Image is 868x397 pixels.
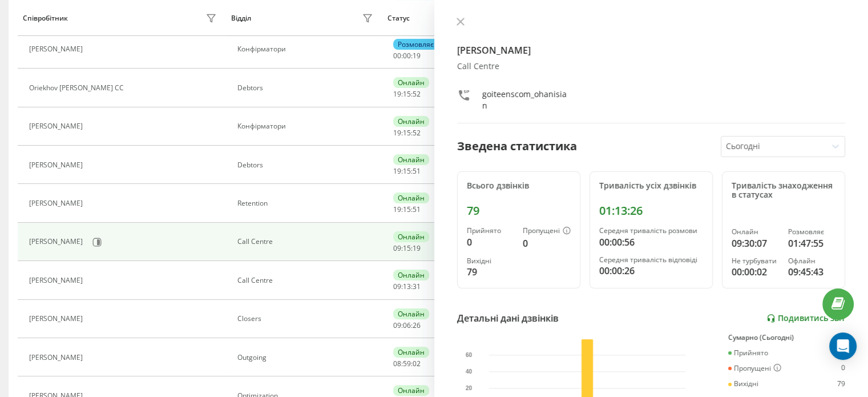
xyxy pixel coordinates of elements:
[393,77,429,88] div: Онлайн
[393,166,401,176] span: 19
[467,204,571,218] div: 79
[29,276,86,284] div: [PERSON_NAME]
[393,89,401,99] span: 19
[403,166,411,176] span: 15
[393,270,429,280] div: Онлайн
[237,315,376,323] div: Closers
[788,257,835,265] div: Офлайн
[29,122,86,130] div: [PERSON_NAME]
[457,311,559,325] div: Детальні дані дзвінків
[413,320,421,330] span: 26
[393,322,421,330] div: : :
[599,181,703,191] div: Тривалість усіх дзвінків
[457,62,846,71] div: Call Centre
[599,235,703,249] div: 00:00:56
[728,334,845,342] div: Сумарно (Сьогодні)
[457,138,577,155] div: Зведена статистика
[237,238,376,246] div: Call Centre
[467,257,514,265] div: Вихідні
[393,167,421,175] div: : :
[403,320,411,330] span: 06
[237,45,376,53] div: Конфірматори
[457,43,846,57] h4: [PERSON_NAME]
[467,235,514,249] div: 0
[403,89,411,99] span: 15
[237,122,376,130] div: Конфірматори
[393,51,401,61] span: 00
[393,282,401,291] span: 09
[393,231,429,242] div: Онлайн
[231,14,251,22] div: Відділ
[841,364,845,373] div: 0
[393,204,401,214] span: 19
[387,14,410,22] div: Статус
[403,243,411,253] span: 15
[393,359,401,368] span: 08
[393,283,421,291] div: : :
[29,84,127,92] div: Oriekhov [PERSON_NAME] CC
[413,204,421,214] span: 51
[413,51,421,61] span: 19
[732,257,779,265] div: Не турбувати
[403,128,411,138] span: 15
[393,116,429,127] div: Онлайн
[732,181,835,200] div: Тривалість знаходження в статусах
[788,265,835,279] div: 09:45:43
[732,265,779,279] div: 00:00:02
[403,51,411,61] span: 00
[393,347,429,358] div: Онлайн
[466,385,473,391] text: 20
[728,364,781,373] div: Пропущені
[467,181,571,191] div: Всього дзвінків
[393,360,421,368] div: : :
[403,204,411,214] span: 15
[393,244,421,252] div: : :
[393,39,438,50] div: Розмовляє
[29,315,86,323] div: [PERSON_NAME]
[29,354,86,362] div: [PERSON_NAME]
[393,90,421,98] div: : :
[29,199,86,207] div: [PERSON_NAME]
[29,161,86,169] div: [PERSON_NAME]
[413,243,421,253] span: 19
[393,308,429,319] div: Онлайн
[393,193,429,203] div: Онлайн
[393,206,421,214] div: : :
[413,359,421,368] span: 02
[393,129,421,137] div: : :
[237,199,376,207] div: Retention
[523,236,571,250] div: 0
[413,166,421,176] span: 51
[413,282,421,291] span: 31
[393,385,429,396] div: Онлайн
[466,368,473,375] text: 40
[393,154,429,165] div: Онлайн
[403,282,411,291] span: 13
[728,349,768,357] div: Прийнято
[393,243,401,253] span: 09
[837,380,845,388] div: 79
[23,14,68,22] div: Співробітник
[728,380,758,388] div: Вихідні
[829,332,857,360] div: Open Intercom Messenger
[482,89,571,111] div: goiteenscom_ohanisian
[466,352,473,358] text: 60
[467,227,514,235] div: Прийнято
[523,227,571,236] div: Пропущені
[237,84,376,92] div: Debtors
[732,236,779,250] div: 09:30:07
[237,276,376,284] div: Call Centre
[29,45,86,53] div: [PERSON_NAME]
[393,320,401,330] span: 09
[29,238,86,246] div: [PERSON_NAME]
[403,359,411,368] span: 59
[599,256,703,264] div: Середня тривалість відповіді
[599,204,703,218] div: 01:13:26
[237,161,376,169] div: Debtors
[788,228,835,236] div: Розмовляє
[599,264,703,278] div: 00:00:26
[599,227,703,235] div: Середня тривалість розмови
[467,265,514,279] div: 79
[237,354,376,362] div: Outgoing
[393,52,421,60] div: : :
